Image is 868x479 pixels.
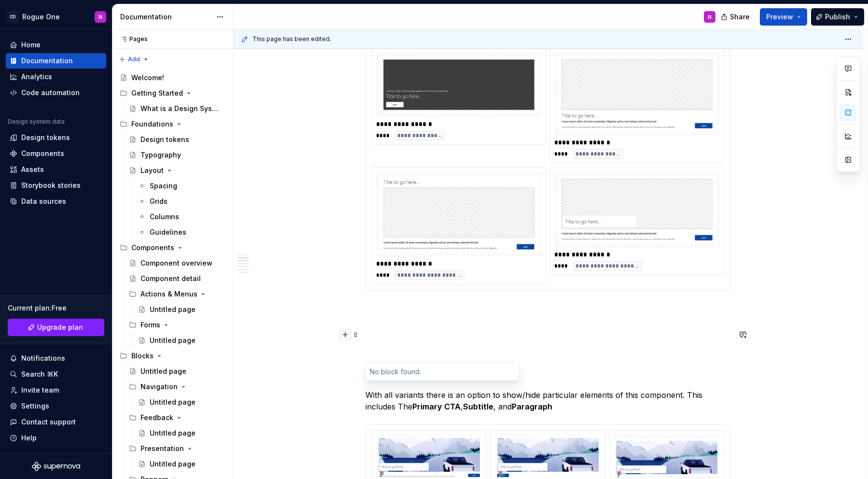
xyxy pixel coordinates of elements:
strong: Subtitle [463,402,493,411]
div: Documentation [120,12,211,22]
div: Notifications [21,353,65,363]
div: Feedback [125,410,229,425]
a: Design tokens [6,130,106,145]
div: Home [21,40,41,50]
a: Columns [134,209,229,225]
div: Help [21,433,37,443]
div: Typography [140,150,181,160]
div: Getting Started [116,85,229,101]
div: N [98,13,102,21]
h2: Display Options [365,366,730,381]
a: Upgrade plan [8,319,104,336]
div: Presentation [140,444,184,453]
div: Settings [21,401,49,411]
div: Foundations [131,119,173,129]
div: Components [131,243,174,253]
div: Actions & Menus [140,289,197,299]
div: Documentation [21,56,73,66]
div: Assets [21,165,44,174]
a: Untitled page [134,394,229,410]
a: Settings [6,398,106,414]
button: Contact support [6,414,106,430]
div: Components [116,240,229,255]
div: Design tokens [140,135,189,144]
div: Spacing [150,181,177,191]
a: Untitled page [125,364,229,379]
button: Search ⌘K [6,366,106,382]
span: This page has been edited. [252,35,331,43]
a: Components [6,146,106,161]
div: Current plan : Free [8,303,104,313]
a: Typography [125,147,229,163]
div: Search ⌘K [21,369,58,379]
button: Share [716,8,756,26]
div: N [708,13,712,21]
div: Analytics [21,72,52,82]
div: Presentation [125,441,229,456]
a: Data sources [6,194,106,209]
a: Component detail [125,271,229,286]
a: Untitled page [134,302,229,317]
div: Data sources [21,197,66,206]
div: Contact support [21,417,76,427]
span: Add [128,56,140,63]
a: Assets [6,162,106,177]
strong: Paragraph [512,402,552,411]
button: CDRogue OneN [2,6,110,27]
div: Forms [140,320,160,330]
div: Design system data [8,118,65,126]
div: Getting Started [131,88,183,98]
div: Actions & Menus [125,286,229,302]
a: Untitled page [134,333,229,348]
div: Untitled page [150,428,196,438]
div: Forms [125,317,229,333]
a: Invite team [6,382,106,398]
a: Layout [125,163,229,178]
p: With all variants there is an option to show/hide particular elements of this component. This inc... [365,389,730,412]
span: Share [730,12,750,22]
div: Navigation [125,379,229,394]
span: Publish [825,12,850,22]
button: Notifications [6,351,106,366]
div: Layout [140,166,164,175]
button: Publish [811,8,864,26]
a: Untitled page [134,425,229,441]
a: Home [6,37,106,53]
div: Blocks [131,351,154,361]
a: Code automation [6,85,106,100]
div: Foundations [116,116,229,132]
a: Design tokens [125,132,229,147]
div: Feedback [140,413,173,423]
span: Preview [766,12,793,22]
a: Documentation [6,53,106,69]
button: Add [116,53,152,66]
div: Storybook stories [21,181,81,190]
a: Component overview [125,255,229,271]
div: Rogue One [22,12,60,22]
div: Code automation [21,88,80,98]
a: Analytics [6,69,106,85]
div: CD [7,11,18,23]
div: Untitled page [150,397,196,407]
a: Welcome! [116,70,229,85]
div: What is a Design System? [140,104,220,113]
div: Untitled page [150,336,196,345]
a: Untitled page [134,456,229,472]
a: Spacing [134,178,229,194]
a: What is a Design System? [125,101,229,116]
div: Welcome! [131,73,164,83]
svg: Supernova Logo [32,462,80,471]
div: Pages [116,35,148,43]
div: Untitled page [150,459,196,469]
div: Components [21,149,64,158]
button: Preview [760,8,807,26]
div: Component detail [140,274,201,283]
button: Help [6,430,106,446]
div: Design tokens [21,133,70,142]
div: Blocks [116,348,229,364]
a: Grids [134,194,229,209]
strong: Primary CTA [412,402,461,411]
span: Upgrade plan [37,323,83,332]
a: Guidelines [134,225,229,240]
div: Component overview [140,258,212,268]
